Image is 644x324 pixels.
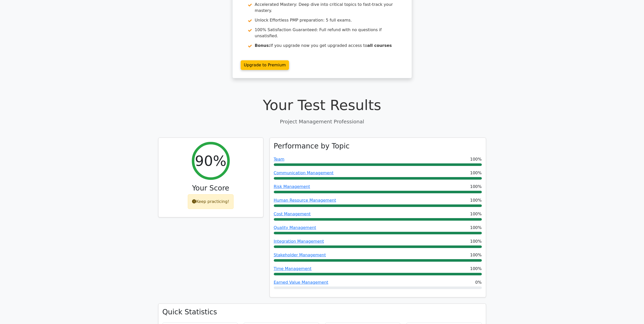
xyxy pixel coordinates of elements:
h1: Your Test Results [158,97,486,113]
span: 100% [470,156,482,162]
a: Earned Value Management [274,280,328,285]
a: Stakeholder Management [274,253,326,257]
a: Upgrade to Premium [241,60,289,70]
span: 100% [470,211,482,217]
a: Communication Management [274,170,334,175]
span: 100% [470,170,482,176]
span: 100% [470,238,482,244]
h3: Your Score [162,184,259,193]
span: 100% [470,225,482,231]
a: Human Resource Management [274,198,336,203]
p: Project Management Professional [158,118,486,125]
a: Cost Management [274,212,311,216]
span: 100% [470,252,482,258]
span: 100% [470,184,482,190]
span: 0% [475,279,482,285]
h2: 90% [195,152,226,169]
a: Integration Management [274,239,324,244]
h3: Quick Statistics [162,308,482,316]
span: 100% [470,266,482,272]
a: Risk Management [274,184,310,189]
h3: Performance by Topic [274,142,350,150]
a: Team [274,157,284,162]
a: Quality Management [274,225,316,230]
span: 100% [470,197,482,203]
div: Keep practicing! [188,194,234,209]
a: Time Management [274,266,312,271]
